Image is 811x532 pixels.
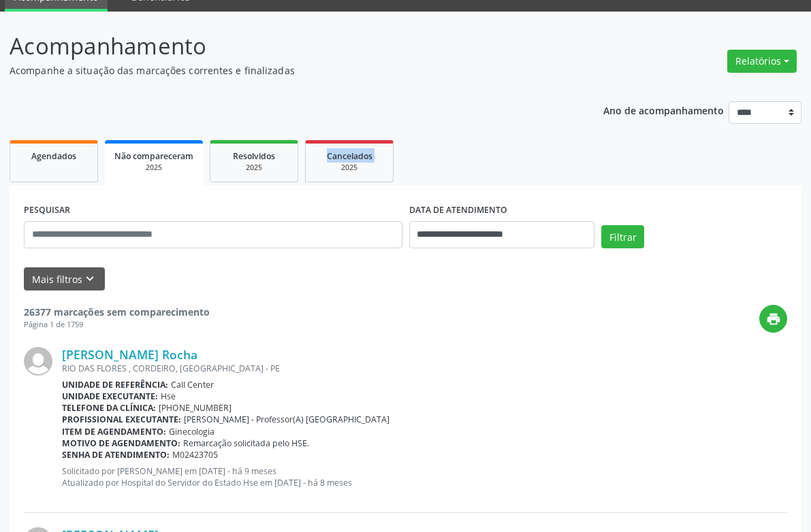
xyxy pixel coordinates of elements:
[24,305,210,318] strong: 26377 marcações sem comparecimento
[601,225,644,248] button: Filtrar
[315,163,383,173] div: 2025
[172,449,218,461] span: M02423705
[24,319,210,331] div: Página 1 de 1759
[62,363,787,374] div: RIO DAS FLORES , CORDEIRO, [GEOGRAPHIC_DATA] - PE
[62,449,170,461] b: Senha de atendimento:
[409,200,507,221] label: DATA DE ATENDIMENTO
[184,414,389,425] span: [PERSON_NAME] - Professor(A) [GEOGRAPHIC_DATA]
[10,63,564,78] p: Acompanhe a situação das marcações correntes e finalizadas
[766,312,781,327] i: print
[169,426,214,437] span: Ginecologia
[603,101,724,118] p: Ano de acompanhamento
[10,29,564,63] p: Acompanhamento
[62,437,180,449] b: Motivo de agendamento:
[31,150,76,162] span: Agendados
[727,50,797,73] button: Relatórios
[159,402,232,414] span: [PHONE_NUMBER]
[62,465,787,488] p: Solicitado por [PERSON_NAME] em [DATE] - há 9 meses Atualizado por Hospital do Servidor do Estado...
[24,267,105,291] button: Mais filtroskeyboard_arrow_down
[62,390,158,402] b: Unidade executante:
[24,347,52,376] img: img
[327,150,372,162] span: Cancelados
[183,437,309,449] span: Remarcação solicitada pelo HSE.
[62,347,197,362] a: [PERSON_NAME] Rocha
[82,271,97,286] i: keyboard_arrow_down
[62,414,181,425] b: Profissional executante:
[114,150,193,162] span: Não compareceram
[161,390,176,402] span: Hse
[24,200,70,221] label: PESQUISAR
[171,379,214,390] span: Call Center
[220,163,288,173] div: 2025
[759,305,787,333] button: print
[233,150,275,162] span: Resolvidos
[62,402,156,414] b: Telefone da clínica:
[62,379,168,390] b: Unidade de referência:
[114,163,193,173] div: 2025
[62,426,166,437] b: Item de agendamento:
